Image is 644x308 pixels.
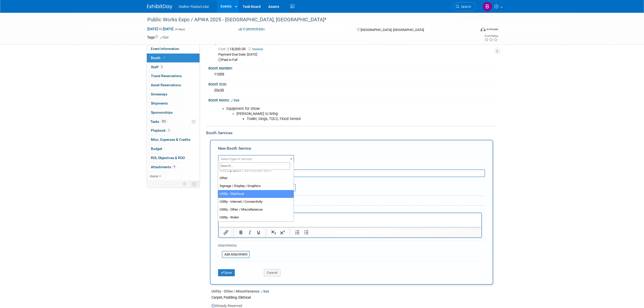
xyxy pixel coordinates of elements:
[206,130,497,136] div: Booth Services
[151,74,182,78] span: Travel Reservations
[218,52,493,57] div: Payment Due Date: [DATE]
[221,157,252,161] span: Select type of service
[147,44,200,53] a: Event Information
[453,2,476,11] a: Search
[218,166,294,174] li: Meeting Space / Conference Room
[147,63,200,72] a: Staff2
[147,27,174,31] span: [DATE] [DATE]
[160,65,164,69] span: 2
[264,177,462,184] div: Ideally by
[147,172,200,181] a: more
[151,138,190,142] span: Misc. Expenses & Credits
[237,111,438,122] li: [PERSON_NAME] to bring:
[218,214,294,221] li: Utility - Water
[218,182,294,190] li: Signage / Display / Graphics
[218,47,230,51] span: Cost: $
[226,106,438,122] li: Equipment for Show:
[211,289,493,294] div: Utility - Other / Miscellaneous
[178,5,209,9] span: Stalker Radar/Lidar
[211,294,493,301] div: Carpet, Padding, Eletrical
[237,229,245,236] button: Bold
[147,135,200,144] a: Misc. Expenses & Credits
[150,119,167,124] span: Tasks
[212,39,493,62] div: Reserved
[158,27,163,31] span: to
[147,90,200,99] a: Giveaways
[218,206,294,214] li: Utility - Other / Miscellaneous
[147,99,200,108] a: Shipments
[151,165,176,169] span: Attachments
[482,2,492,11] img: Brooke Journet
[146,15,468,24] div: Public Works Expo / APWA 2025 - [GEOGRAPHIC_DATA], [GEOGRAPHIC_DATA]*
[218,163,485,169] div: Description (optional)
[293,229,302,236] button: Numbered list
[189,181,200,187] td: Toggle Event Tabs
[147,81,200,90] a: Asset Reservations
[147,163,200,172] a: Attachments9
[208,80,497,87] div: Booth Size:
[181,181,189,187] td: Personalize Event Tab Strip
[147,72,200,80] a: Travel Reservations
[218,174,294,182] li: Other
[269,229,278,236] button: Subscript
[254,229,263,236] button: Underline
[147,108,200,117] a: Sponsorships
[151,83,181,87] span: Asset Reservations
[459,5,471,9] span: Search
[151,47,179,51] span: Event Information
[150,174,158,178] span: more
[245,229,254,236] button: Italic
[147,54,200,62] a: Booth
[218,198,294,206] li: Utility - Internet / Connectivity
[248,47,265,51] a: Invoice
[446,26,498,34] div: Event Format
[218,58,493,62] div: Paid in Full
[218,190,294,198] li: Utility - Electrical
[167,129,171,132] span: 1
[278,229,287,236] button: Superscript
[261,290,269,293] a: Edit
[151,147,162,151] span: Budget
[151,56,166,60] span: Booth
[231,99,239,102] a: Edit
[151,65,164,69] span: Staff
[247,116,438,122] li: Trailer, Sings, TDC2, Flood Sensor
[163,56,165,59] i: Booth reservation complete
[147,117,200,126] a: Tasks25%
[218,243,250,249] div: Attachments:
[147,144,200,153] a: Budget
[151,101,168,105] span: Shipments
[147,35,169,40] td: Tags
[237,27,267,32] button: Committed
[212,87,493,94] div: 20x30
[219,213,481,227] iframe: Rich Text Area
[222,229,230,236] button: Insert/edit link
[151,156,185,160] span: ROI, Objectives & ROO
[218,269,235,276] button: Save
[151,110,173,114] span: Sponsorships
[172,165,176,169] span: 9
[208,96,497,103] div: Booth Notes:
[264,269,280,276] button: Cancel
[208,64,497,71] div: Booth Number:
[302,229,311,236] button: Bullet list
[212,71,493,78] div: 11009
[218,146,485,154] div: New Booth Service
[147,126,200,135] a: Playbook1
[218,208,482,213] div: Reservation Notes/Details:
[219,162,290,170] input: Search...
[486,27,498,31] div: In-Person
[218,47,248,51] span: 18,000.00
[151,92,167,96] span: Giveaways
[147,153,200,162] a: ROI, Objectives & ROO
[480,27,486,31] img: Format-Inperson.png
[160,36,169,39] a: Edit
[147,4,172,9] img: ExhibitDay
[151,128,171,132] span: Playbook
[484,35,498,37] div: Event Rating
[361,28,424,32] span: [GEOGRAPHIC_DATA], [GEOGRAPHIC_DATA]
[174,28,185,31] span: (4 days)
[160,119,167,123] span: 25%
